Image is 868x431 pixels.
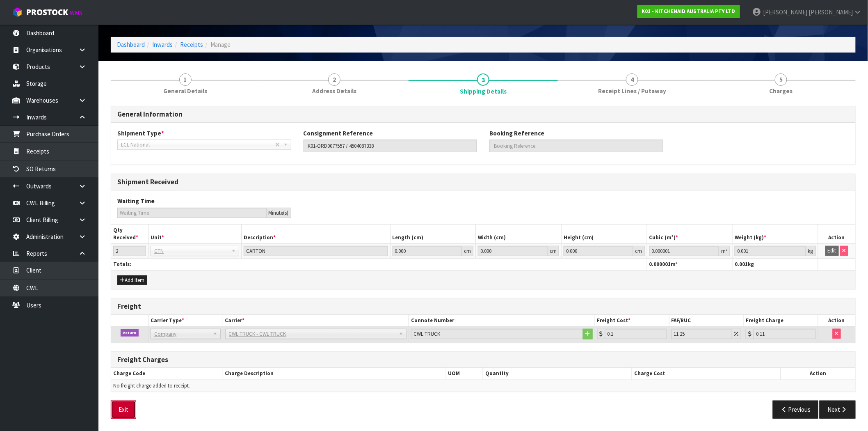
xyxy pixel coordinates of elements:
a: K01 - KITCHENAID AUSTRALIA PTY LTD [637,5,740,18]
h3: General Information [117,110,849,118]
label: Shipment Type [117,129,164,138]
span: LCL National [121,140,275,150]
span: [PERSON_NAME] [809,8,853,16]
th: Weight (kg) [733,225,818,244]
span: Shipping Details [111,100,856,424]
button: Previous [773,401,819,418]
h3: Freight [117,303,849,310]
input: Freight Cost [605,329,667,339]
th: Charge Cost [632,368,781,380]
div: cm [633,246,645,256]
span: Charges [770,87,793,95]
th: Description [241,225,390,244]
small: WMS [70,9,82,17]
span: 0.000001 [649,261,671,268]
h3: Shipment Received [117,178,849,186]
th: Connote Number [409,315,595,327]
input: Waiting Time [117,208,267,218]
div: m³ [719,246,730,256]
button: Exit [111,401,136,418]
th: Width (cm) [476,225,562,244]
th: Action [818,225,855,244]
a: Inwards [152,41,173,48]
strong: K01 - KITCHENAID AUSTRALIA PTY LTD [642,8,736,15]
div: Minute(s) [267,208,291,218]
input: Cubic [649,246,720,256]
th: Freight Cost [595,315,669,327]
button: Add Item [117,275,147,285]
th: Carrier [223,315,409,327]
span: ProStock [26,7,68,18]
th: m³ [647,259,733,271]
th: UOM [446,368,483,380]
input: Consignment Reference [304,140,477,152]
label: Booking Reference [489,129,544,138]
span: 1 [179,73,192,86]
input: Freight Adjustment [672,329,732,339]
span: 3 [477,73,489,86]
th: Height (cm) [561,225,647,244]
h3: Freight Charges [117,356,849,364]
th: Carrier Type [148,315,223,327]
span: Return [121,329,139,337]
button: Next [820,401,856,418]
th: kg [733,259,818,271]
span: 0.001 [735,261,748,268]
span: 5 [775,73,787,86]
td: No freight charge added to receipt. [111,380,855,392]
span: CTN [154,246,228,256]
label: Consignment Reference [304,129,373,138]
span: CWL TRUCK - CWL TRUCK [229,329,396,339]
span: Address Details [312,87,356,95]
input: Width [478,246,548,256]
div: cm [462,246,473,256]
th: Charge Code [111,368,223,380]
input: Length [393,246,462,256]
span: Shipping Details [460,87,507,96]
th: Totals: [111,259,647,271]
input: Qty Received [113,246,146,256]
a: Receipts [180,41,203,48]
input: Description [244,246,388,256]
th: Charge Description [223,368,446,380]
th: FAF/RUC [669,315,744,327]
th: Length (cm) [390,225,476,244]
span: 2 [328,73,340,86]
th: Unit [148,225,242,244]
label: Waiting Time [117,197,155,205]
span: Company [154,329,209,339]
th: Action [781,368,855,380]
div: kg [806,246,816,256]
div: cm [548,246,559,256]
input: Height [564,246,633,256]
input: Weight [735,246,806,256]
span: [PERSON_NAME] [763,8,807,16]
input: Freight Charge [754,329,815,339]
input: Booking Reference [489,140,663,152]
th: Qty Received [111,225,148,244]
th: Action [818,315,855,327]
span: General Details [163,87,207,95]
img: cube-alt.png [12,7,23,17]
a: Dashboard [117,41,145,48]
th: Quantity [483,368,632,380]
span: Receipt Lines / Putaway [598,87,666,95]
th: Freight Charge [744,315,818,327]
button: Edit [825,246,839,256]
span: 4 [626,73,638,86]
input: Connote Number 1 [411,329,583,339]
span: Manage [210,41,231,48]
th: Cubic (m³) [647,225,733,244]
